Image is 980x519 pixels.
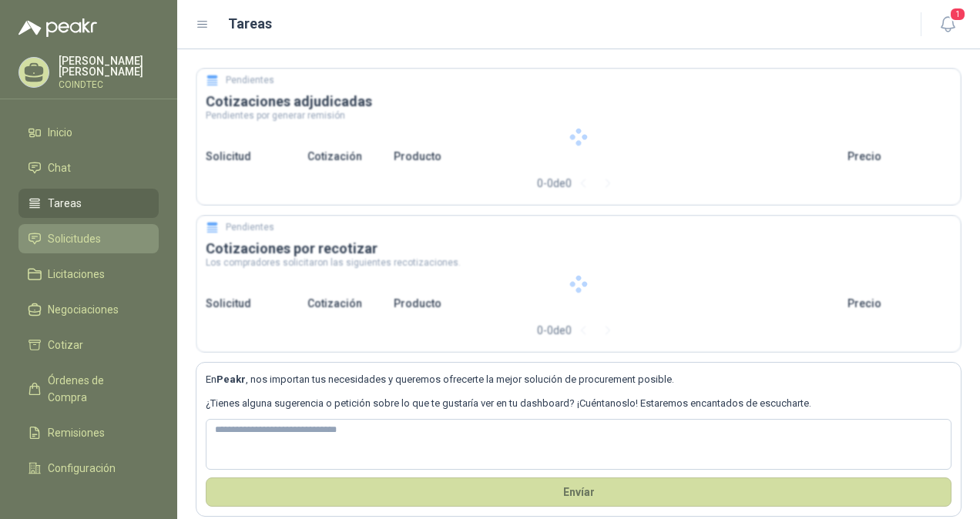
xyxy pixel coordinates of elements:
span: Tareas [48,195,82,212]
p: [PERSON_NAME] [PERSON_NAME] [59,55,159,77]
span: Licitaciones [48,266,105,283]
span: 1 [949,7,966,22]
a: Solicitudes [18,224,159,253]
span: Remisiones [48,424,105,441]
img: Logo peakr [18,18,97,37]
span: Negociaciones [48,301,119,318]
a: Órdenes de Compra [18,366,159,412]
span: Órdenes de Compra [48,372,144,406]
h1: Tareas [228,13,272,35]
p: COINDTEC [59,80,159,89]
button: Envíar [206,477,951,507]
button: 1 [934,11,962,39]
span: Chat [48,159,71,176]
a: Chat [18,153,159,182]
span: Inicio [48,124,72,141]
a: Licitaciones [18,259,159,289]
span: Cotizar [48,337,83,353]
a: Inicio [18,118,159,147]
a: Tareas [18,189,159,218]
b: Peakr [216,373,246,385]
a: Negociaciones [18,295,159,324]
p: En , nos importan tus necesidades y queremos ofrecerte la mejor solución de procurement posible. [206,372,951,387]
span: Solicitudes [48,230,101,247]
a: Remisiones [18,418,159,447]
p: ¿Tienes alguna sugerencia o petición sobre lo que te gustaría ver en tu dashboard? ¡Cuéntanoslo! ... [206,396,951,411]
span: Configuración [48,460,116,477]
a: Cotizar [18,330,159,360]
a: Configuración [18,454,159,483]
